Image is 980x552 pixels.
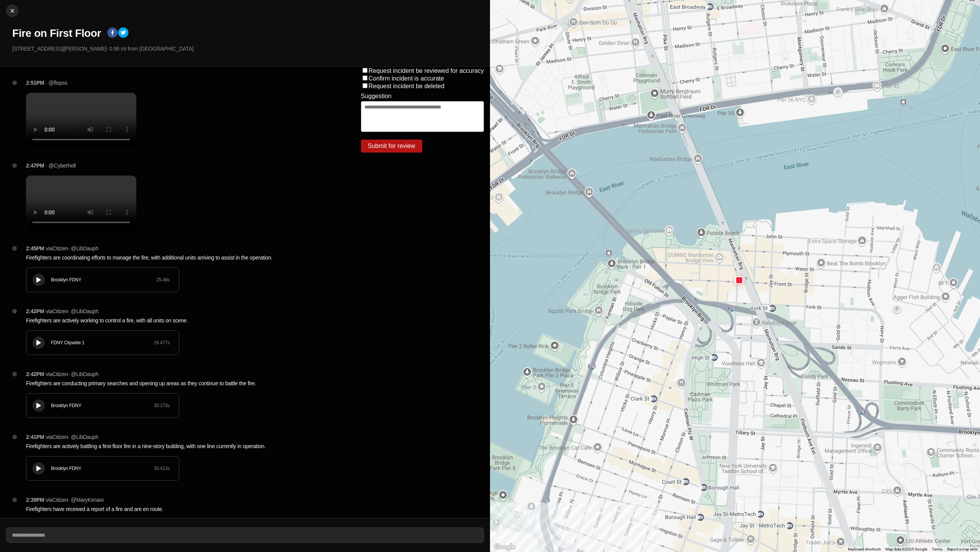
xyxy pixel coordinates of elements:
p: 2:51PM [26,79,44,87]
button: Keyboard shortcuts [848,547,881,552]
div: 25.48 s [156,277,170,283]
p: Firefighters are coordinating efforts to manage the fire, with additional units arriving to assis... [26,254,330,261]
h1: Fire on First Floor [12,26,101,40]
div: 30.413 s [154,465,170,472]
p: Firefighters are actively working to control a fire, with all units on scene. [26,317,330,324]
a: Open this area in Google Maps (opens a new window) [492,542,517,552]
p: 2:45PM [26,245,44,252]
p: 2:39PM [26,496,44,504]
p: 2:42PM [26,307,44,315]
div: 30.173 s [154,402,170,409]
p: 2:41PM [26,433,44,441]
p: via Citizen · @ LibDauph [46,245,98,252]
p: [STREET_ADDRESS][PERSON_NAME] · 0.96 mi from [GEOGRAPHIC_DATA] [12,45,484,53]
button: facebook [107,27,118,39]
label: Confirm incident is accurate [369,75,444,82]
button: Submit for review [361,140,422,153]
div: Brooklyn FDNY [51,402,154,409]
a: Report a map error [947,547,978,551]
p: Firefighters have received a report of a fire and are en route. [26,505,330,513]
div: FDNY Citywide 1 [51,340,154,346]
p: via Citizen · @ MaryKimani [46,496,104,504]
div: Brooklyn FDNY [51,277,156,283]
span: Map data ©2025 Google [885,547,927,551]
div: 26.477 s [154,340,170,346]
p: via Citizen · @ LibDauph [46,433,98,441]
p: via Citizen · @ LibDauph [46,307,98,315]
p: Firefighters are actively battling a first-floor fire in a nine-story building, with one line cur... [26,442,330,450]
p: 2:47PM [26,162,44,169]
label: Request incident be deleted [369,83,444,89]
button: cancel [6,5,18,17]
a: Terms (opens in new tab) [932,547,942,551]
p: Firefighters are conducting primary searches and opening up areas as they continue to battle the ... [26,379,330,387]
p: via Citizen · @ LibDauph [46,370,98,378]
img: Google [492,542,517,552]
div: Brooklyn FDNY [51,465,154,472]
button: twitter [118,27,129,39]
label: Suggestion [361,93,392,100]
p: · @Cyberhell [46,162,76,169]
p: · @flopss [46,79,67,87]
label: Request incident be reviewed for accuracy [369,67,484,74]
p: 2:42PM [26,370,44,378]
img: cancel [8,7,16,15]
